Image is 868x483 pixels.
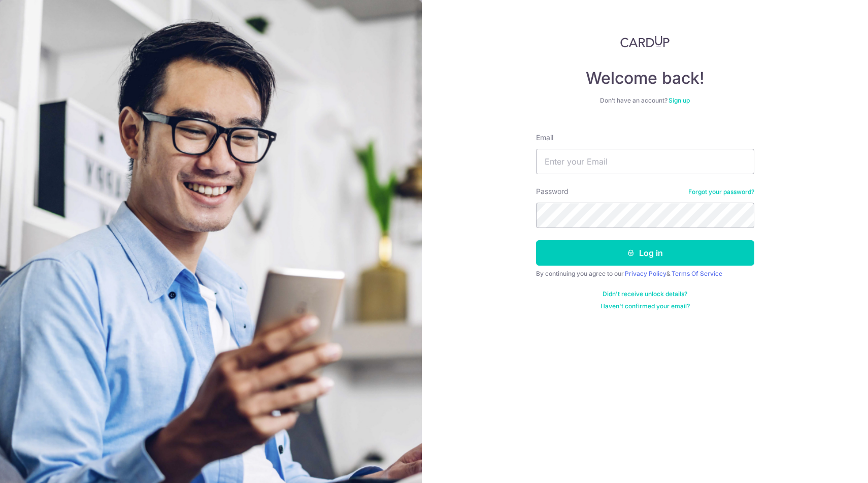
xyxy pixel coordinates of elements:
img: CardUp Logo [620,36,670,48]
div: By continuing you agree to our & [536,270,754,278]
a: Terms Of Service [672,270,722,277]
a: Privacy Policy [625,270,666,277]
h4: Welcome back! [536,68,754,88]
input: Enter your Email [536,149,754,174]
a: Haven't confirmed your email? [600,302,690,310]
button: Log in [536,240,754,266]
a: Forgot your password? [688,188,754,196]
a: Didn't receive unlock details? [603,290,687,298]
label: Password [536,186,569,197]
a: Sign up [669,96,690,104]
label: Email [536,133,553,143]
div: Don’t have an account? [536,96,754,105]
